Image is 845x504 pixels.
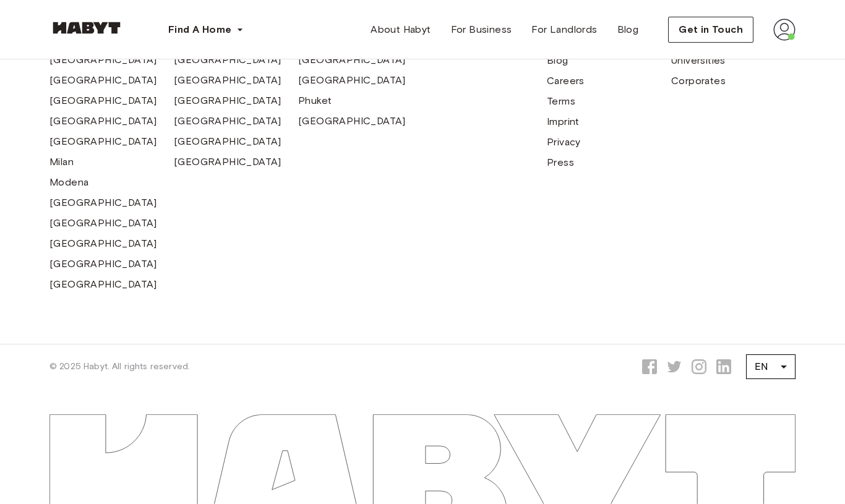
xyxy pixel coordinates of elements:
[49,53,157,67] a: [GEOGRAPHIC_DATA]
[547,94,575,109] a: Terms
[174,53,281,67] a: [GEOGRAPHIC_DATA]
[617,22,639,37] span: Blog
[451,22,512,37] span: For Business
[547,135,581,150] a: Privacy
[679,22,743,37] span: Get in Touch
[49,361,190,373] span: © 2025 Habyt. All rights reserved.
[521,17,607,42] a: For Landlords
[49,236,157,251] a: [GEOGRAPHIC_DATA]
[773,19,796,41] img: avatar
[49,216,157,231] a: [GEOGRAPHIC_DATA]
[174,155,281,169] a: [GEOGRAPHIC_DATA]
[671,53,726,68] a: Universities
[49,277,157,292] a: [GEOGRAPHIC_DATA]
[746,349,796,384] div: EN
[547,53,568,68] a: Blog
[361,17,440,42] a: About Habyt
[49,155,74,169] a: Milan
[168,22,231,37] span: Find A Home
[49,22,124,34] img: Habyt
[49,195,157,210] a: [GEOGRAPHIC_DATA]
[174,114,281,129] a: [GEOGRAPHIC_DATA]
[547,155,574,170] a: Press
[49,257,157,271] a: [GEOGRAPHIC_DATA]
[298,73,406,88] a: [GEOGRAPHIC_DATA]
[174,73,281,88] a: [GEOGRAPHIC_DATA]
[441,17,522,42] a: For Business
[49,93,157,108] a: [GEOGRAPHIC_DATA]
[174,134,281,149] a: [GEOGRAPHIC_DATA]
[668,17,753,43] button: Get in Touch
[547,74,585,88] a: Careers
[49,175,88,190] a: Modena
[49,73,157,88] a: [GEOGRAPHIC_DATA]
[298,53,406,67] a: [GEOGRAPHIC_DATA]
[298,114,406,129] a: [GEOGRAPHIC_DATA]
[298,93,332,108] a: Phuket
[607,17,649,42] a: Blog
[158,17,254,42] button: Find A Home
[371,22,431,37] span: About Habyt
[49,134,157,149] a: [GEOGRAPHIC_DATA]
[671,74,726,88] a: Corporates
[531,22,597,37] span: For Landlords
[174,93,281,108] a: [GEOGRAPHIC_DATA]
[49,114,157,129] a: [GEOGRAPHIC_DATA]
[547,114,580,129] a: Imprint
